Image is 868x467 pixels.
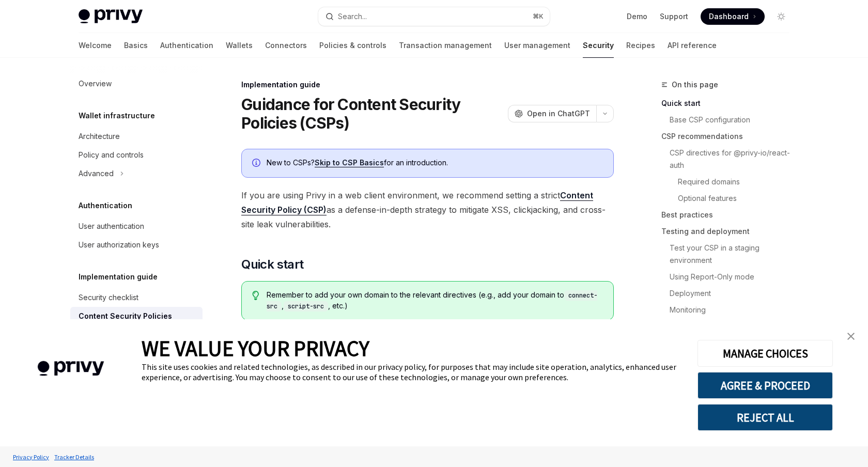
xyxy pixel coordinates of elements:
a: Overview [70,74,203,93]
h5: Authentication [79,199,132,212]
div: Advanced [79,167,114,180]
button: Toggle Advanced section [70,164,203,183]
a: Base CSP configuration [661,112,798,128]
div: This site uses cookies and related technologies, as described in our privacy policy, for purposes... [142,362,682,382]
svg: Tip [252,291,259,300]
span: ⌘ K [533,12,544,21]
a: User authorization keys [70,236,203,254]
button: Toggle dark mode [773,8,789,25]
a: Connectors [265,33,307,58]
span: Quick start [241,256,303,273]
a: Quick start [661,95,798,112]
a: Transaction management [399,33,492,58]
button: Open search [318,7,550,26]
button: Open in ChatGPT [508,105,596,122]
svg: Info [252,159,262,169]
span: Dashboard [709,11,749,22]
a: Support [660,11,688,22]
a: User management [504,33,570,58]
a: Recipes [626,33,655,58]
div: User authorization keys [79,239,159,251]
img: light logo [79,9,143,24]
div: User authentication [79,220,144,232]
a: Policies & controls [319,33,386,58]
span: Open in ChatGPT [527,108,590,119]
a: Test your CSP in a staging environment [661,240,798,269]
a: Wallets [226,33,253,58]
button: REJECT ALL [698,404,833,431]
button: MANAGE CHOICES [698,340,833,367]
div: Policy and controls [79,149,144,161]
a: Dashboard [701,8,765,25]
div: Search... [338,10,367,23]
span: Remember to add your own domain to the relevant directives (e.g., add your domain to , , etc.) [267,290,603,312]
a: Skip to CSP Basics [315,158,384,167]
a: Testing and deployment [661,223,798,240]
button: AGREE & PROCEED [698,372,833,399]
a: Basics [124,33,148,58]
h1: Guidance for Content Security Policies (CSPs) [241,95,504,132]
div: Security checklist [79,291,138,304]
a: Using Report-Only mode [661,269,798,285]
a: Policy and controls [70,146,203,164]
code: connect-src [267,290,597,312]
a: Privacy Policy [10,448,52,466]
div: New to CSPs? for an introduction. [267,158,603,169]
a: Tracker Details [52,448,97,466]
a: Welcome [79,33,112,58]
a: User authentication [70,217,203,236]
a: Deployment [661,285,798,302]
span: On this page [672,79,718,91]
a: CSP recommendations [661,128,798,145]
a: Required domains [661,174,798,190]
img: close banner [847,333,855,340]
a: close banner [841,326,861,347]
h5: Implementation guide [79,271,158,283]
a: Security checklist [70,288,203,307]
div: Content Security Policies (CSPs) [79,310,196,335]
a: Content Security Policies (CSPs) [70,307,203,338]
a: Security [583,33,614,58]
div: Overview [79,77,112,90]
a: CSP directives for @privy-io/react-auth [661,145,798,174]
img: company logo [16,346,126,391]
a: CSP basics [661,318,798,335]
h5: Wallet infrastructure [79,110,155,122]
code: script-src [284,301,328,312]
a: API reference [668,33,717,58]
a: Architecture [70,127,203,146]
a: Authentication [160,33,213,58]
a: Optional features [661,190,798,207]
a: Demo [627,11,647,22]
a: Best practices [661,207,798,223]
span: If you are using Privy in a web client environment, we recommend setting a strict as a defense-in... [241,188,614,231]
a: Monitoring [661,302,798,318]
div: Implementation guide [241,80,614,90]
div: Architecture [79,130,120,143]
span: WE VALUE YOUR PRIVACY [142,335,369,362]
